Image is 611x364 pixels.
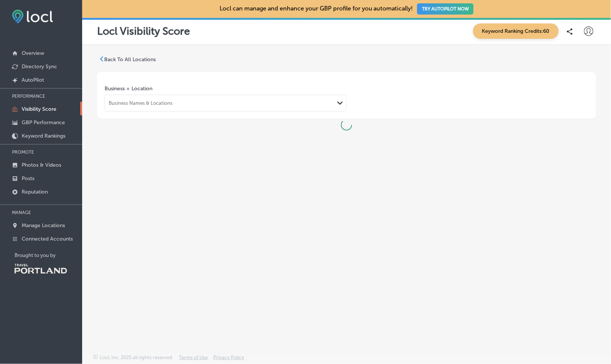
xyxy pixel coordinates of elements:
[104,56,156,63] p: Back To All Locations
[22,119,65,126] p: GBP Performance
[22,133,65,139] p: Keyword Rankings
[22,106,56,112] p: Visibility Score
[109,100,173,106] div: Business Names & Locations
[22,175,34,182] p: Posts
[473,23,559,39] span: Keyword Ranking Credits: 60
[22,189,48,195] p: Reputation
[417,3,474,15] button: TRY AUTOPILOT NOW
[22,77,44,83] p: AutoPilot
[100,355,173,360] p: Locl, Inc. 2025 all rights reserved.
[213,355,244,364] a: Privacy Policy
[97,25,190,37] p: Locl Visibility Score
[22,162,61,168] p: Photos & Videos
[22,50,44,56] p: Overview
[105,85,152,92] label: Business + Location
[22,236,73,242] p: Connected Accounts
[22,222,65,229] p: Manage Locations
[12,10,53,23] img: fda3e92497d09a02dc62c9cd864e3231.png
[15,264,67,274] img: Travel Portland
[15,252,82,258] p: Brought to you by
[22,63,57,70] p: Directory Sync
[179,355,208,364] a: Terms of Use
